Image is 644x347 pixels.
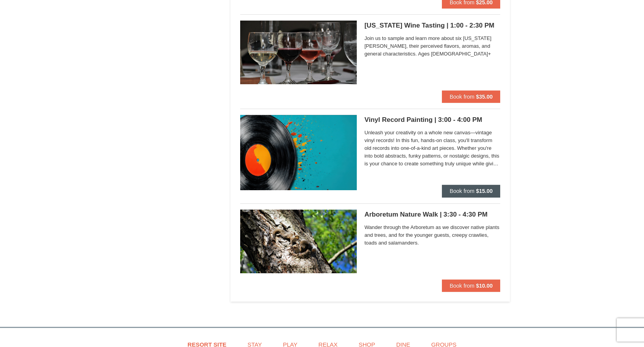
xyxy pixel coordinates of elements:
strong: $15.00 [476,188,493,194]
button: Book from $35.00 [442,90,501,103]
span: Join us to sample and learn more about six [US_STATE][PERSON_NAME], their perceived flavors, arom... [365,35,501,58]
span: Book from [450,188,475,194]
button: Book from $15.00 [442,185,501,197]
span: Wander through the Arboretum as we discover native plants and trees, and for the younger guests, ... [365,224,501,247]
img: 6619869-1568-a3341060.jpg [240,210,357,273]
button: Book from $10.00 [442,279,501,292]
span: Book from [450,283,475,289]
h5: Vinyl Record Painting | 3:00 - 4:00 PM [365,116,501,124]
span: Unleash your creativity on a whole new canvas—vintage vinyl records! In this fun, hands-on class,... [365,129,501,168]
span: Book from [450,94,475,100]
h5: Arboretum Nature Walk | 3:30 - 4:30 PM [365,211,501,219]
img: 6619869-1096-9b064200.png [240,21,357,84]
h5: [US_STATE] Wine Tasting | 1:00 - 2:30 PM [365,22,501,29]
img: 6619869-1728-44ab1a2b.png [240,115,357,190]
strong: $10.00 [476,283,493,289]
strong: $35.00 [476,94,493,100]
